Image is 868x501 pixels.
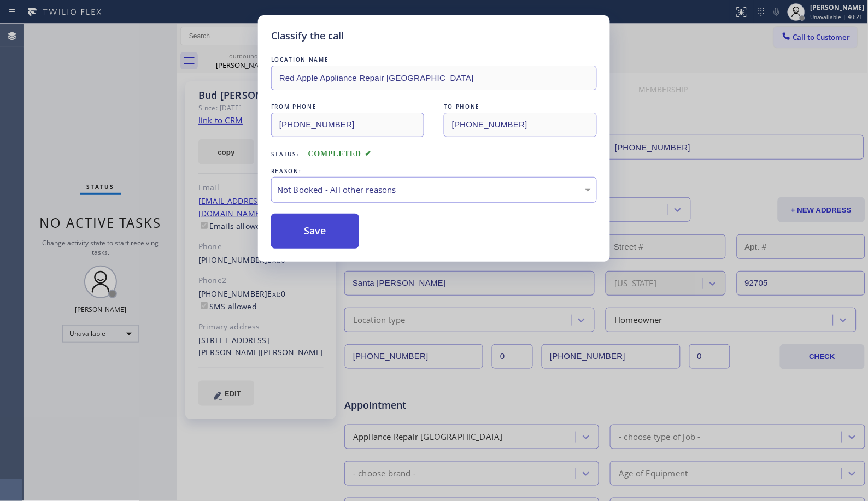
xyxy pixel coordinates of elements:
span: Status: [271,150,300,158]
div: REASON: [271,166,597,177]
div: FROM PHONE [271,101,424,113]
h5: Classify the call [271,28,344,43]
div: LOCATION NAME [271,54,597,66]
div: TO PHONE [444,101,597,113]
span: COMPLETED [308,150,372,158]
input: From phone [271,113,424,137]
div: Not Booked - All other reasons [277,184,591,196]
input: To phone [444,113,597,137]
button: Save [271,214,359,249]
